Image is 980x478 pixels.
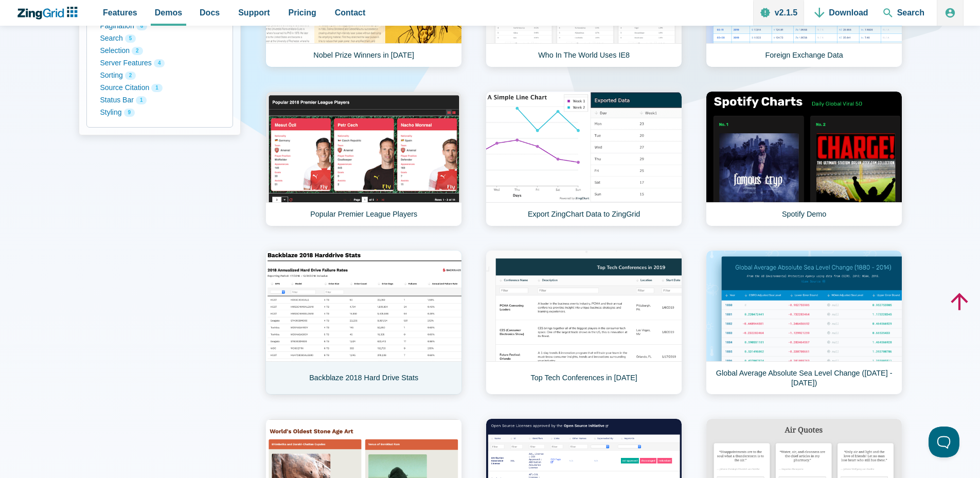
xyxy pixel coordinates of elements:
[100,45,219,57] button: Selection 2
[200,6,220,20] span: Docs
[265,250,462,395] a: Backblaze 2018 Hard Drive Stats
[706,91,902,226] a: Spotify Demo
[100,57,219,69] button: Server Features 4
[100,69,219,82] button: Sorting 2
[238,6,270,20] span: Support
[100,82,219,94] button: Source Citation 1
[155,6,182,20] span: Demos
[335,6,366,20] span: Contact
[289,6,316,20] span: Pricing
[706,250,902,395] a: Global Average Absolute Sea Level Change ([DATE] - [DATE])
[100,32,219,45] button: Search 5
[100,20,219,32] button: Pagination 6
[16,7,83,20] a: ZingChart Logo. Click to return to the homepage
[100,94,219,107] button: Status Bar 1
[103,6,137,20] span: Features
[486,250,682,395] a: Top Tech Conferences in [DATE]
[486,91,682,226] a: Export ZingChart Data to ZingGrid
[265,91,462,226] a: Popular Premier League Players
[929,427,959,457] iframe: Help Scout Beacon - Open
[100,107,219,119] button: Styling 9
